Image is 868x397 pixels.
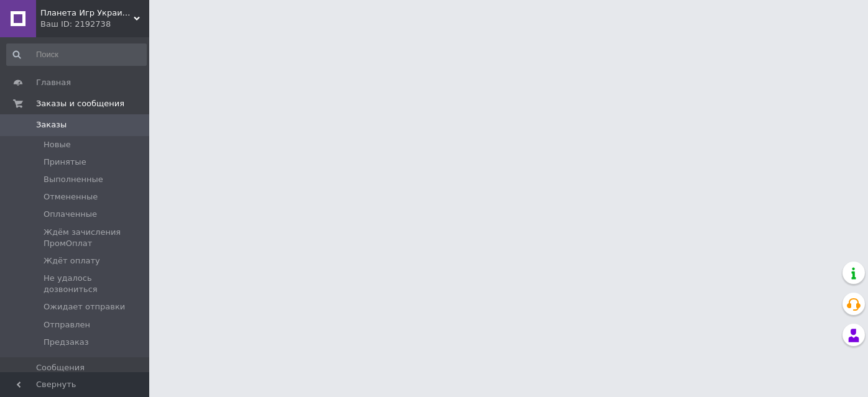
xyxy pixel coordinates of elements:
span: Новые [44,139,71,150]
span: Выполненные [44,174,103,185]
span: Принятые [44,157,86,168]
span: Ожидает отправки [44,301,125,313]
span: Предзаказ [44,337,89,348]
span: Отмененные [44,191,98,203]
span: Отправлен [44,319,90,331]
span: Ждёт оплату [44,255,100,267]
span: Планета Игр Украина 💙💛 [40,7,134,19]
input: Поиск [6,43,147,66]
span: Заказы [36,119,67,130]
div: Ваш ID: 2192738 [40,19,149,30]
span: Ждём зачисления ПромОплат [44,227,145,249]
span: Заказы и сообщения [36,98,124,109]
span: Оплаченные [44,209,97,220]
span: Сообщения [36,362,85,373]
span: Главная [36,77,71,88]
span: Не удалось дозвониться [44,273,145,295]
